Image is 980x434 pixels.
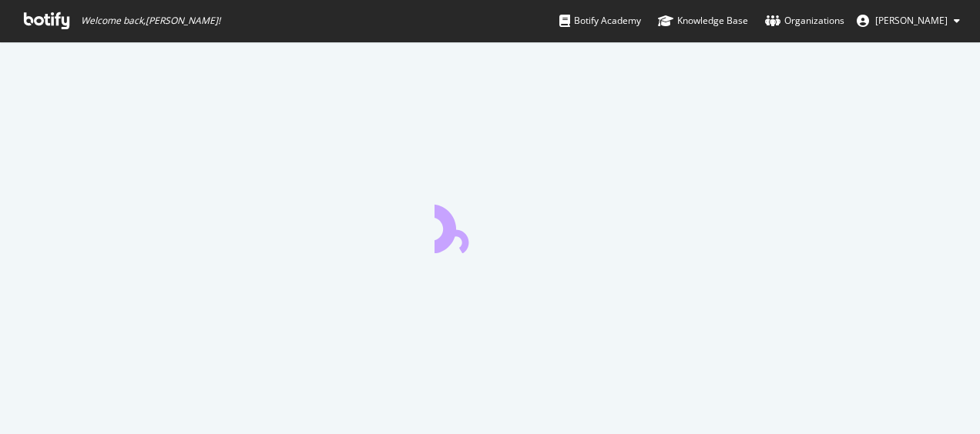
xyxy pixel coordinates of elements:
div: Knowledge Base [658,13,748,28]
div: Organizations [765,13,844,28]
div: Botify Academy [559,13,641,28]
span: Alexa Kiradzhibashyan [875,14,948,27]
div: animation [435,198,545,253]
span: Welcome back, [PERSON_NAME] ! [81,15,220,27]
button: [PERSON_NAME] [844,8,972,33]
